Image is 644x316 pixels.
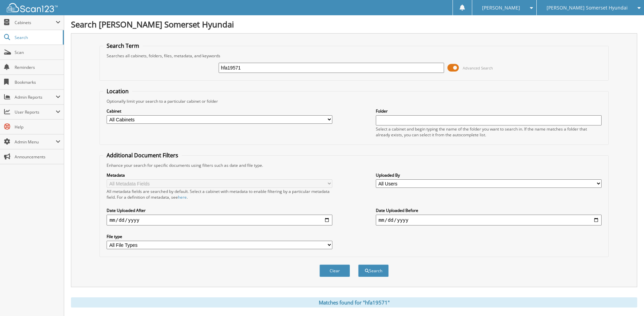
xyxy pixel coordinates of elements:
[103,98,605,104] div: Optionally limit your search to a particular cabinet or folder
[15,109,56,115] span: User Reports
[71,19,637,30] h1: Search [PERSON_NAME] Somerset Hyundai
[15,139,56,145] span: Admin Menu
[376,215,602,225] input: end
[71,297,637,308] div: Matches found for "hfa19571"
[376,208,602,213] label: Date Uploaded Before
[107,108,332,114] label: Cabinet
[103,53,605,59] div: Searches all cabinets, folders, files, metadata, and keywords
[376,108,602,114] label: Folder
[107,172,332,178] label: Metadata
[376,172,602,178] label: Uploaded By
[319,264,350,277] button: Clear
[178,194,187,200] a: here
[15,154,60,160] span: Announcements
[15,20,56,25] span: Cabinets
[15,79,60,85] span: Bookmarks
[107,208,332,213] label: Date Uploaded After
[482,6,520,10] span: [PERSON_NAME]
[15,124,60,130] span: Help
[103,152,182,159] legend: Additional Document Filters
[107,234,332,239] label: File type
[7,3,58,12] img: scan123-logo-white.svg
[103,87,132,95] legend: Location
[15,35,59,40] span: Search
[15,94,56,100] span: Admin Reports
[376,126,602,138] div: Select a cabinet and begin typing the name of the folder you want to search in. If the name match...
[463,65,493,71] span: Advanced Search
[15,50,60,55] span: Scan
[15,64,60,70] span: Reminders
[103,162,605,168] div: Enhance your search for specific documents using filters such as date and file type.
[547,6,628,10] span: [PERSON_NAME] Somerset Hyundai
[107,189,332,200] div: All metadata fields are searched by default. Select a cabinet with metadata to enable filtering b...
[103,42,143,50] legend: Search Term
[358,264,389,277] button: Search
[107,215,332,225] input: start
